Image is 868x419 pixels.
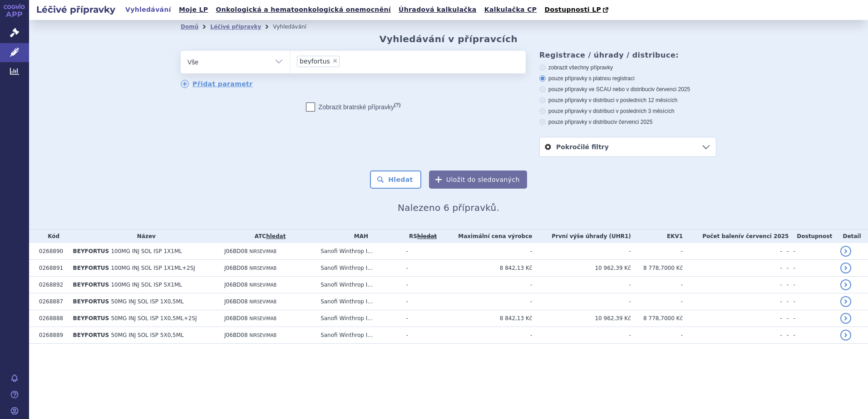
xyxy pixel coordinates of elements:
[69,229,220,243] th: Název
[316,293,402,310] td: Sanofi Winthrop I...
[417,233,437,239] del: hledat
[176,4,211,16] a: Moje LP
[224,265,248,271] span: J06BD08
[111,248,182,254] span: 100MG INJ SOL ISP 1X1ML
[181,80,253,88] a: Přidat parametr
[539,118,716,126] label: pouze přípravky v distribuci
[631,293,683,310] td: -
[111,282,182,288] span: 100MG INJ SOL ISP 5X1ML
[35,243,69,260] td: 0268890
[539,107,716,115] label: pouze přípravky v distribuci v posledních 3 měsících
[539,86,716,93] label: pouze přípravky ve SCAU nebo v distribuci
[398,202,499,213] span: Nalezeno 6 přípravků.
[539,51,716,59] h3: Registrace / úhrady / distribuce:
[273,20,318,34] li: Vyhledávání
[652,86,690,93] span: v červenci 2025
[439,293,532,310] td: -
[266,233,286,239] a: hledat
[35,260,69,277] td: 0268891
[683,260,782,277] td: -
[540,137,716,156] a: Pokročilé filtry
[840,246,851,257] a: detail
[539,75,716,82] label: pouze přípravky s platnou registrací
[123,4,174,16] a: Vyhledávání
[249,316,276,321] span: NIRSEVIMAB
[683,229,789,243] th: Počet balení
[249,266,276,271] span: NIRSEVIMAB
[532,327,631,344] td: -
[300,58,330,64] span: beyfortus
[213,4,394,16] a: Onkologická a hematoonkologická onemocnění
[532,260,631,277] td: 10 962,39 Kč
[224,332,248,338] span: J06BD08
[35,310,69,327] td: 0268888
[840,313,851,324] a: detail
[402,327,440,344] td: -
[402,293,440,310] td: -
[532,293,631,310] td: -
[782,293,789,310] td: -
[789,243,836,260] td: -
[532,229,631,243] th: První výše úhrady (UHR1)
[316,260,402,277] td: Sanofi Winthrop I...
[439,260,532,277] td: 8 842,13 Kč
[35,327,69,344] td: 0268889
[316,243,402,260] td: Sanofi Winthrop I...
[539,64,716,71] label: zobrazit všechny přípravky
[224,315,248,322] span: J06BD08
[73,282,109,288] span: BEYFORTUS
[380,34,518,44] h2: Vyhledávání v přípravcích
[542,4,613,16] a: Dostupnosti LP
[482,4,540,16] a: Kalkulačka CP
[370,171,421,189] button: Hledat
[789,229,836,243] th: Dostupnost
[394,102,400,108] abbr: (?)
[402,277,440,293] td: -
[29,3,123,16] h2: Léčivé přípravky
[220,229,316,243] th: ATC
[782,277,789,293] td: -
[840,263,851,273] a: detail
[840,279,851,290] a: detail
[782,327,789,344] td: -
[789,293,836,310] td: -
[306,102,401,112] label: Zobrazit bratrské přípravky
[439,229,532,243] th: Maximální cena výrobce
[439,310,532,327] td: 8 842,13 Kč
[683,293,782,310] td: -
[111,298,183,305] span: 50MG INJ SOL ISP 1X0,5ML
[544,6,601,13] span: Dostupnosti LP
[342,55,347,67] input: beyfortus
[111,315,197,322] span: 50MG INJ SOL ISP 1X0,5ML+2SJ
[439,277,532,293] td: -
[249,249,276,254] span: NIRSEVIMAB
[417,233,437,239] a: vyhledávání neobsahuje žádnou platnou referenční skupinu
[683,310,782,327] td: -
[836,229,868,243] th: Detail
[332,58,338,63] span: ×
[439,243,532,260] td: -
[111,265,195,271] span: 100MG INJ SOL ISP 1X1ML+2SJ
[789,310,836,327] td: -
[224,282,248,288] span: J06BD08
[631,229,683,243] th: EKV1
[316,310,402,327] td: Sanofi Winthrop I...
[249,333,276,338] span: NIRSEVIMAB
[35,277,69,293] td: 0268892
[73,315,109,322] span: BEYFORTUS
[316,327,402,344] td: Sanofi Winthrop I...
[782,310,789,327] td: -
[111,332,183,338] span: 50MG INJ SOL ISP 5X0,5ML
[35,229,69,243] th: Kód
[683,327,782,344] td: -
[210,24,261,30] a: Léčivé přípravky
[840,296,851,307] a: detail
[532,243,631,260] td: -
[683,243,782,260] td: -
[439,327,532,344] td: -
[249,299,276,304] span: NIRSEVIMAB
[532,277,631,293] td: -
[402,260,440,277] td: -
[782,243,789,260] td: -
[181,24,198,30] a: Domů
